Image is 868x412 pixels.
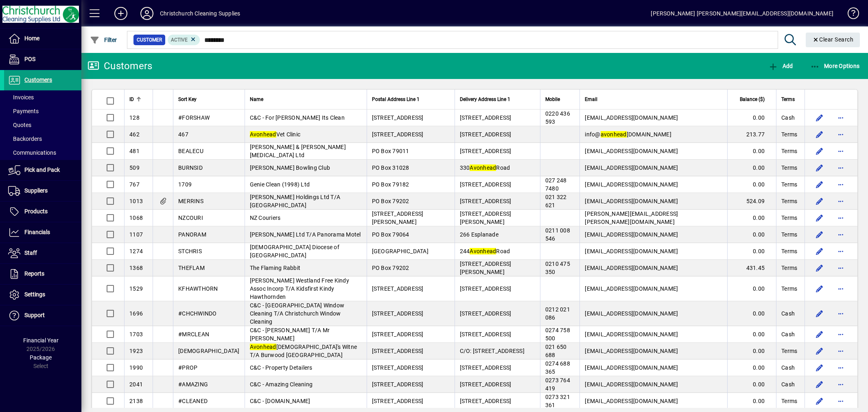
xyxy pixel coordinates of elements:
em: Avonhead [470,164,496,171]
button: More options [834,328,847,341]
span: Name [250,95,263,104]
span: PO Box 79202 [372,265,409,271]
span: [PERSON_NAME] Westland Free Kindy Assoc Incorp T/A Kidsfirst Kindy Hawthornden [250,277,349,300]
td: 0.00 [727,343,776,359]
span: 1529 [129,285,143,292]
a: Knowledge Base [842,2,858,28]
span: [EMAIL_ADDRESS][DOMAIN_NAME] [585,364,678,371]
a: Settings [4,285,81,305]
span: NZ Couriers [250,215,281,221]
span: [PERSON_NAME] Holdings Ltd T/A [GEOGRAPHIC_DATA] [250,194,341,208]
span: BURNSID [178,164,203,171]
span: [STREET_ADDRESS] [372,331,424,337]
div: ID [129,95,148,104]
a: Payments [4,104,81,118]
span: [EMAIL_ADDRESS][DOMAIN_NAME] [585,231,678,238]
span: More Options [810,63,860,69]
span: Terms [781,397,797,405]
span: 509 [129,164,140,171]
span: [EMAIL_ADDRESS][DOMAIN_NAME] [585,381,678,388]
span: STCHRIS [178,248,202,254]
span: 0274 688 365 [545,360,570,375]
span: #CLEANED [178,398,208,404]
a: Support [4,305,81,326]
span: ID [129,95,134,104]
button: Edit [813,211,826,224]
button: Profile [134,6,160,21]
td: 0.00 [727,160,776,176]
span: #MRCLEAN [178,331,209,337]
span: [STREET_ADDRESS][PERSON_NAME] [460,210,512,225]
a: Financials [4,222,81,243]
span: Active [171,37,188,43]
span: NZCOURI [178,215,203,221]
span: [EMAIL_ADDRESS][DOMAIN_NAME] [585,331,678,337]
button: Add [108,6,134,21]
span: 0211 008 546 [545,227,570,242]
span: [STREET_ADDRESS] [372,364,424,371]
span: PO Box 31028 [372,164,409,171]
span: PO Box 79011 [372,148,409,154]
span: 1990 [129,364,143,371]
span: Staff [24,250,37,256]
div: Name [250,95,362,104]
span: 021 650 688 [545,344,567,358]
span: [EMAIL_ADDRESS][DOMAIN_NAME] [585,148,678,154]
span: Quotes [8,122,31,128]
button: More options [834,111,847,124]
span: Customers [24,77,52,83]
span: 1068 [129,215,143,221]
button: Edit [813,195,826,208]
span: 244 Road [460,248,510,254]
a: Staff [4,243,81,263]
span: PO Box 79064 [372,231,409,238]
span: [PERSON_NAME] Bowling Club [250,164,330,171]
button: More options [834,282,847,295]
td: 0.00 [727,276,776,301]
button: More options [834,178,847,191]
em: avonhead [601,131,627,138]
button: More options [834,307,847,320]
span: Customer [137,36,162,44]
span: 2041 [129,381,143,388]
span: 1368 [129,265,143,271]
td: 0.00 [727,393,776,410]
span: 0210 475 350 [545,261,570,275]
a: Products [4,202,81,222]
span: 1923 [129,348,143,354]
span: Terms [781,197,797,205]
span: Package [30,354,52,361]
span: C&C - Property Detailers [250,364,313,371]
span: 0273 321 361 [545,394,570,408]
span: Reports [24,270,44,277]
button: More options [834,261,847,274]
span: [STREET_ADDRESS] [460,181,512,188]
div: [PERSON_NAME] [PERSON_NAME][EMAIL_ADDRESS][DOMAIN_NAME] [651,7,833,20]
td: 0.00 [727,176,776,193]
span: Postal Address Line 1 [372,95,420,104]
span: Cash [781,114,795,122]
div: Email [585,95,722,104]
td: 431.45 [727,260,776,276]
span: Filter [90,37,117,43]
span: [EMAIL_ADDRESS][DOMAIN_NAME] [585,285,678,292]
span: 0212 021 086 [545,306,570,321]
a: Backorders [4,132,81,146]
span: [STREET_ADDRESS] [460,285,512,292]
span: Terms [781,230,797,239]
span: Add [768,63,793,69]
a: Suppliers [4,181,81,201]
span: C&C - [GEOGRAPHIC_DATA] Window Cleaning T/A Christchurch Window Cleaning [250,302,345,325]
span: [DEMOGRAPHIC_DATA] Diocese of [GEOGRAPHIC_DATA] [250,244,339,259]
span: Terms [781,285,797,293]
span: [PERSON_NAME][EMAIL_ADDRESS][PERSON_NAME][DOMAIN_NAME] [585,210,678,225]
button: More options [834,128,847,141]
td: 0.00 [727,243,776,260]
span: #FORSHAW [178,114,210,121]
span: [EMAIL_ADDRESS][DOMAIN_NAME] [585,348,678,354]
span: [STREET_ADDRESS][PERSON_NAME] [460,261,512,275]
span: [STREET_ADDRESS] [372,381,424,388]
span: Settings [24,291,45,298]
span: [STREET_ADDRESS] [372,348,424,354]
span: 1703 [129,331,143,337]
